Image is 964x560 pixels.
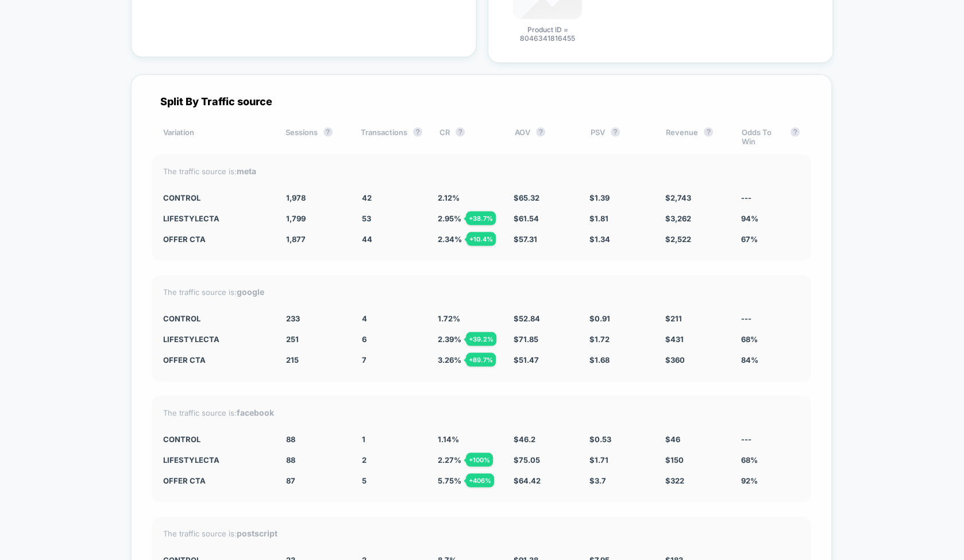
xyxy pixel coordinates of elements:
span: 44 [362,234,372,243]
span: 215 [286,355,299,364]
div: 67% [741,234,800,243]
span: 233 [286,313,300,323]
span: $ 1.39 [589,193,610,202]
div: AOV [515,127,573,145]
button: ? [413,127,422,136]
span: $ 51.47 [514,355,539,364]
button: ? [323,127,333,136]
span: $ 57.31 [514,234,537,243]
div: PSV [591,127,649,145]
div: Offer CTA [163,234,269,243]
span: $ 0.53 [589,434,611,443]
button: ? [536,127,545,136]
span: 2.95 % [438,213,461,223]
span: $ 75.05 [514,455,540,464]
span: 2.12 % [438,193,460,202]
strong: facebook [237,407,274,417]
span: $ 2,522 [665,234,691,243]
div: 94% [741,213,800,223]
span: $ 0.91 [589,313,610,323]
span: $ 71.85 [514,334,538,343]
div: LifestyleCTA [163,334,269,343]
span: 1 [362,434,365,443]
span: 42 [362,193,372,202]
div: Sessions [286,127,344,145]
div: + 406 % [466,473,494,487]
span: 53 [362,213,371,223]
span: $ 360 [665,355,685,364]
span: 1.72 % [438,313,460,323]
div: Split By Traffic source [152,95,811,107]
div: The traffic source is: [163,528,800,538]
div: Odds To Win [742,127,800,145]
span: 2.39 % [438,334,461,343]
div: LifestyleCTA [163,455,269,464]
span: 1.14 % [438,434,459,443]
div: CONTROL [163,434,269,443]
div: --- [741,313,800,323]
span: $ 1.72 [589,334,610,343]
span: $ 1.81 [589,213,608,223]
div: 68% [741,455,800,464]
div: --- [741,434,800,443]
div: CR [439,127,498,145]
div: + 38.7 % [466,211,496,225]
div: + 100 % [466,452,493,466]
div: CONTROL [163,313,269,323]
div: Offer CTA [163,475,269,485]
span: $ 1.71 [589,455,608,464]
span: Product ID = 8046341816455 [504,25,591,42]
div: 84% [741,355,800,364]
span: $ 3,262 [665,213,691,223]
div: Revenue [666,127,724,145]
span: 251 [286,334,299,343]
span: 1,978 [286,193,306,202]
div: The traffic source is: [163,166,800,175]
div: The traffic source is: [163,286,800,296]
span: 1,799 [286,213,306,223]
span: 3.26 % [438,355,461,364]
strong: meta [237,166,256,175]
span: $ 150 [665,455,684,464]
span: 87 [286,475,295,485]
span: $ 52.84 [514,313,540,323]
button: ? [791,127,800,136]
div: The traffic source is: [163,407,800,417]
div: --- [741,193,800,202]
div: Offer CTA [163,355,269,364]
div: + 10.4 % [466,232,496,246]
span: 88 [286,455,295,464]
span: 5.75 % [438,475,461,485]
span: $ 1.68 [589,355,610,364]
span: $ 61.54 [514,213,539,223]
div: + 89.7 % [466,352,496,366]
div: 68% [741,334,800,343]
div: Transactions [361,127,422,145]
span: 2 [362,455,367,464]
strong: postscript [237,528,277,538]
button: ? [456,127,465,136]
button: ? [611,127,620,136]
span: $ 65.32 [514,193,539,202]
button: ? [704,127,713,136]
span: 88 [286,434,295,443]
span: $ 46.2 [514,434,535,443]
span: 2.27 % [438,455,461,464]
span: $ 211 [665,313,682,323]
div: Variation [163,127,268,145]
strong: google [237,286,264,296]
div: 92% [741,475,800,485]
span: $ 64.42 [514,475,541,485]
span: 5 [362,475,367,485]
span: $ 322 [665,475,684,485]
span: $ 431 [665,334,684,343]
span: 4 [362,313,367,323]
span: $ 2,743 [665,193,691,202]
span: 6 [362,334,367,343]
span: $ 1.34 [589,234,610,243]
span: $ 3.7 [589,475,606,485]
span: $ 46 [665,434,680,443]
span: 7 [362,355,367,364]
div: CONTROL [163,193,269,202]
span: 2.34 % [438,234,462,243]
